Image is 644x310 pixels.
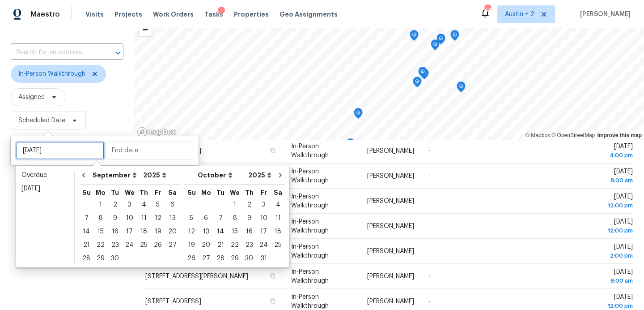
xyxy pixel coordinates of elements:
[137,239,151,251] div: 25
[367,148,414,154] span: [PERSON_NAME]
[436,34,445,47] div: Map marker
[204,11,223,17] span: Tasks
[145,298,201,305] span: [STREET_ADDRESS]
[79,211,93,225] div: Sun Sep 07 2025
[291,194,329,209] span: In-Person Walkthrough
[79,212,93,224] div: 7
[141,168,169,182] select: Year
[184,252,199,265] div: Sun Oct 26 2025
[165,198,180,211] div: Sat Sep 06 2025
[165,198,180,211] div: 6
[122,225,137,238] div: 17
[165,238,180,252] div: Sat Sep 27 2025
[108,198,122,211] div: 2
[274,166,287,184] button: Go to next month
[165,212,180,224] div: 13
[165,225,180,238] div: Sat Sep 20 2025
[428,198,431,204] span: -
[213,212,228,224] div: 7
[184,212,199,224] div: 5
[280,10,338,19] span: Geo Assignments
[228,252,242,265] div: 29
[242,252,256,265] div: Thu Oct 30 2025
[213,225,228,238] div: Tue Oct 14 2025
[218,7,225,16] div: 1
[271,211,285,225] div: Sat Oct 11 2025
[18,69,85,78] span: In-Person Walkthrough
[108,225,122,238] div: 16
[137,127,176,137] a: Mapbox homepage
[199,211,213,225] div: Mon Oct 06 2025
[418,67,427,81] div: Map marker
[151,238,165,252] div: Fri Sep 26 2025
[428,248,431,254] span: -
[122,239,137,251] div: 24
[90,168,141,182] select: Month
[213,211,228,225] div: Tue Oct 07 2025
[269,272,277,280] button: Copy Address
[122,211,137,225] div: Wed Sep 10 2025
[195,168,246,182] select: Month
[256,239,271,251] div: 24
[184,225,199,238] div: Sun Oct 12 2025
[242,238,256,252] div: Thu Oct 23 2025
[228,212,242,224] div: 8
[93,238,108,252] div: Mon Sep 22 2025
[21,184,69,193] div: [DATE]
[367,298,414,305] span: [PERSON_NAME]
[213,238,228,252] div: Tue Oct 21 2025
[228,198,242,211] div: Wed Oct 01 2025
[122,225,137,238] div: Wed Sep 17 2025
[410,30,419,44] div: Map marker
[428,223,431,229] span: -
[271,198,285,211] div: 4
[575,276,633,285] div: 8:00 am
[354,108,363,122] div: Map marker
[484,5,491,14] div: 44
[108,198,122,211] div: Tue Sep 02 2025
[82,189,91,196] abbr: Sunday
[16,142,104,159] input: Sat, Jan 01
[271,225,285,238] div: Sat Oct 18 2025
[597,132,642,138] a: Improve this map
[108,212,122,224] div: 9
[575,151,633,160] div: 4:00 pm
[137,225,151,238] div: Thu Sep 18 2025
[153,10,194,19] span: Work Orders
[93,252,108,265] div: Mon Sep 29 2025
[111,189,119,196] abbr: Tuesday
[151,211,165,225] div: Fri Sep 12 2025
[11,46,98,60] input: Search for an address...
[21,171,69,180] div: Overdue
[122,198,137,211] div: 3
[165,225,180,238] div: 20
[139,23,152,36] span: Zoom out
[137,225,151,238] div: 18
[256,238,271,252] div: Fri Oct 24 2025
[125,189,135,196] abbr: Wednesday
[187,189,196,196] abbr: Sunday
[457,82,466,95] div: Map marker
[108,238,122,252] div: Tue Sep 23 2025
[108,211,122,225] div: Tue Sep 09 2025
[108,252,122,265] div: Tue Sep 30 2025
[199,212,213,224] div: 6
[165,211,180,225] div: Sat Sep 13 2025
[139,23,152,36] button: Zoom out
[213,239,228,251] div: 21
[228,211,242,225] div: Wed Oct 08 2025
[165,239,180,251] div: 27
[85,10,104,19] span: Visits
[151,225,165,238] div: 19
[137,212,151,224] div: 11
[291,269,329,284] span: In-Person Walkthrough
[93,252,108,265] div: 29
[576,10,631,19] span: [PERSON_NAME]
[256,198,271,211] div: 3
[575,194,633,210] span: [DATE]
[269,297,277,305] button: Copy Address
[256,252,271,265] div: Fri Oct 31 2025
[269,146,277,155] button: Copy Address
[151,239,165,251] div: 26
[199,252,213,265] div: 27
